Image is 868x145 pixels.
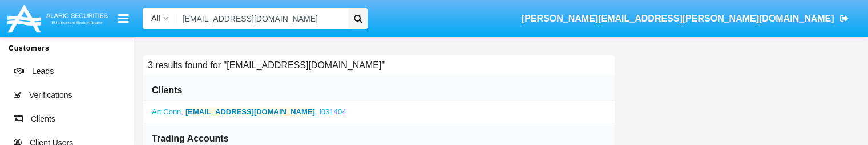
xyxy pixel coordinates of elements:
[151,14,160,23] span: All
[32,65,54,77] span: Leads
[143,13,177,24] a: All
[516,3,854,35] a: [PERSON_NAME][EMAIL_ADDRESS][PERSON_NAME][DOMAIN_NAME]
[6,2,110,35] img: Logo image
[522,14,834,23] span: [PERSON_NAME][EMAIL_ADDRESS][PERSON_NAME][DOMAIN_NAME]
[31,113,55,125] span: Clients
[29,89,72,101] span: Verifications
[177,8,344,29] input: Search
